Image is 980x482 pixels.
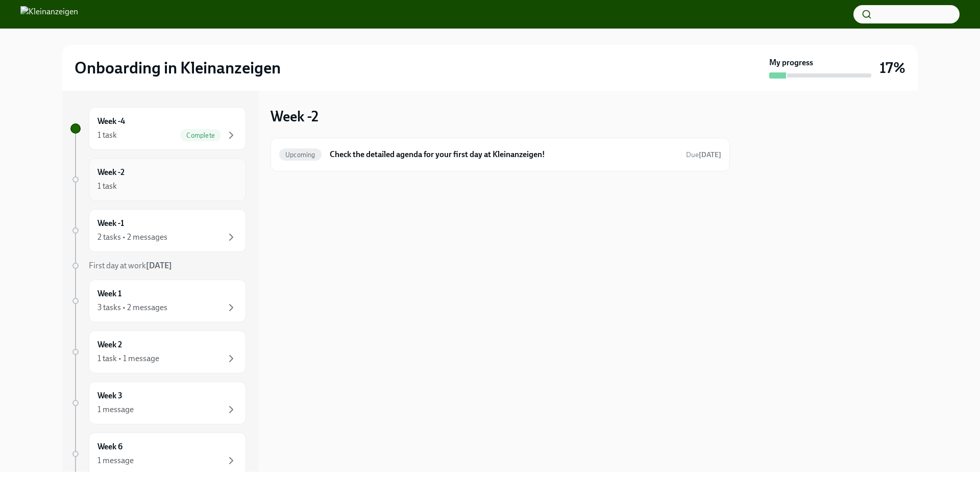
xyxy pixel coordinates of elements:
span: Due [686,150,721,159]
h6: Week 2 [97,339,122,350]
h6: Week -4 [97,116,125,127]
h6: Week 6 [97,441,122,452]
a: Week 13 tasks • 2 messages [70,280,246,322]
a: Week 31 message [70,382,246,424]
h6: Week -2 [97,167,125,178]
span: Complete [180,132,221,139]
h6: Week 1 [97,288,121,299]
h6: Week 3 [97,390,122,401]
h6: Check the detailed agenda for your first day at Kleinanzeigen! [330,149,678,160]
span: Upcoming [279,151,322,159]
a: First day at work[DATE] [70,260,246,271]
a: Week 61 message [70,433,246,475]
strong: [DATE] [146,261,172,270]
div: 1 message [97,404,134,415]
strong: [DATE] [699,150,721,159]
div: 1 task [97,130,117,141]
div: 1 message [97,455,134,466]
div: 3 tasks • 2 messages [97,302,167,313]
span: First day at work [89,261,172,270]
h3: Week -2 [271,107,318,125]
h6: Week -1 [97,218,124,229]
a: UpcomingCheck the detailed agenda for your first day at Kleinanzeigen!Due[DATE] [279,146,721,163]
a: Week -21 task [70,158,246,201]
img: Kleinanzeigen [20,6,78,22]
h3: 17% [879,59,905,77]
a: Week -41 taskComplete [70,107,246,150]
strong: My progress [769,57,813,68]
div: 1 task • 1 message [97,353,159,364]
h2: Onboarding in Kleinanzeigen [75,58,281,78]
span: October 28th, 2025 08:00 [686,150,721,160]
div: 1 task [97,181,117,192]
div: 2 tasks • 2 messages [97,232,167,243]
a: Week -12 tasks • 2 messages [70,209,246,252]
a: Week 21 task • 1 message [70,331,246,373]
